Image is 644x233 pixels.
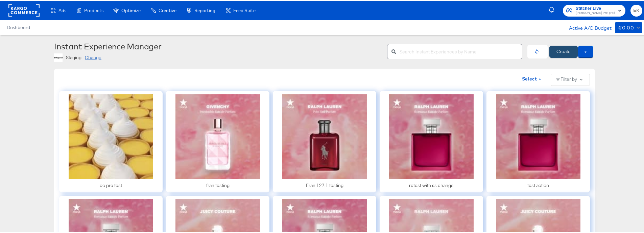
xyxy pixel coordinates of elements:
[522,74,541,82] span: Select +
[85,53,101,60] div: Change
[194,7,215,12] span: Reporting
[121,7,141,12] span: Optimize
[576,4,615,11] span: Stitcher Live
[496,93,580,178] img: preview
[159,7,176,12] span: Creative
[175,93,260,178] img: preview
[389,93,474,178] img: preview
[69,93,153,178] img: preview
[519,73,544,84] button: Select +
[206,181,230,188] div: fran testing
[282,93,367,178] img: preview
[615,21,642,32] button: €0.00
[54,52,63,61] img: page
[551,73,590,85] button: Filter by
[400,41,522,55] input: Search Instant Experiences by Name
[54,41,382,50] div: Instant Experience Manager
[563,4,625,16] button: Stitcher Live[PERSON_NAME] Pre-prod
[618,23,634,31] div: €0.00
[306,181,343,188] div: Fran 127.1 testing
[7,24,30,29] a: Dashboard
[100,181,122,188] div: cc pre test
[84,7,103,12] span: Products
[58,7,66,12] span: Ads
[527,181,549,188] div: test action
[409,181,454,188] div: retest with ss change
[66,53,81,60] div: Staging
[630,4,642,16] button: EK
[233,7,256,12] span: Feed Suite
[633,6,640,14] span: EK
[576,9,615,15] span: [PERSON_NAME] Pre-prod
[562,21,612,31] div: Active A/C Budget
[549,45,578,57] button: Create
